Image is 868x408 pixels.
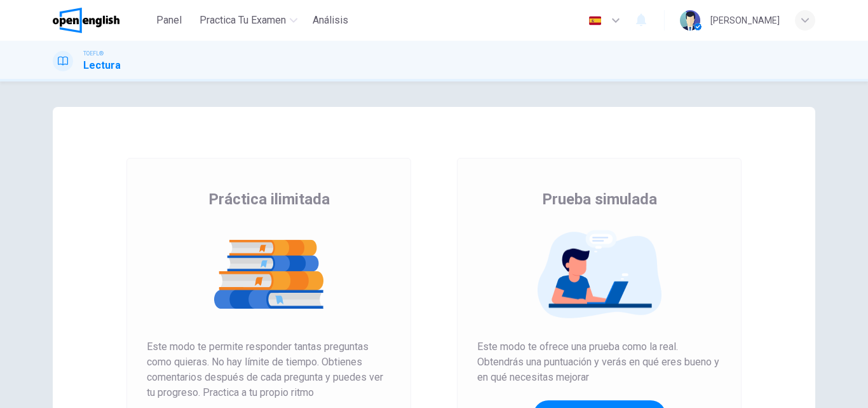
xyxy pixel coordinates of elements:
span: Este modo te ofrece una prueba como la real. Obtendrás una puntuación y verás en qué eres bueno y... [477,339,721,385]
span: Práctica ilimitada [208,189,330,209]
span: Este modo te permite responder tantas preguntas como quieras. No hay límite de tiempo. Obtienes c... [147,339,391,400]
h1: Lectura [83,58,121,73]
span: TOEFL® [83,49,104,58]
img: es [587,16,603,25]
span: Panel [156,13,182,28]
img: Profile picture [680,10,700,31]
img: OpenEnglish logo [53,8,119,33]
span: Practica tu examen [200,13,286,28]
a: OpenEnglish logo [53,8,149,33]
span: Prueba simulada [542,189,657,209]
div: [PERSON_NAME] [710,13,780,28]
button: Panel [149,9,189,32]
span: Análisis [313,13,348,28]
button: Practica tu examen [194,9,302,32]
button: Análisis [308,9,353,32]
